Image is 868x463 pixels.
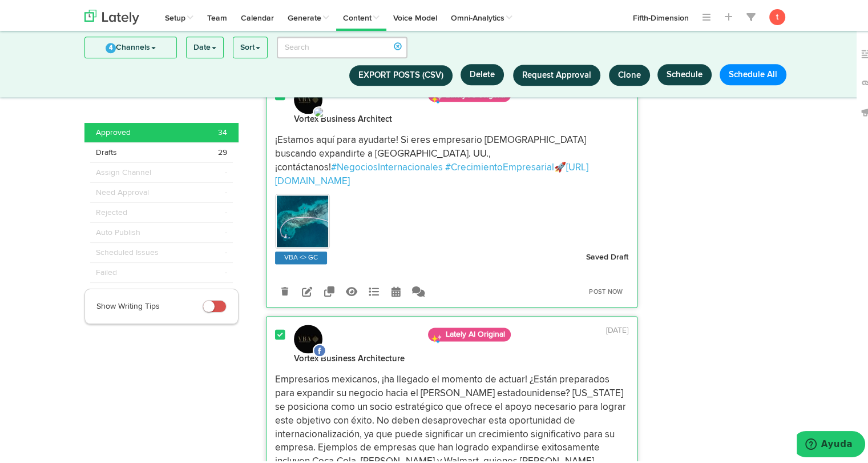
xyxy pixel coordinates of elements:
[106,41,116,51] span: 4
[275,133,588,170] span: ¡Estamos aquí para ayudarte! Si eres empresario [DEMOGRAPHIC_DATA] buscando expandirte a [GEOGRAP...
[225,265,227,276] span: -
[187,35,223,55] a: Date
[277,34,407,56] input: Search
[96,185,149,196] span: Need Approval
[294,322,322,351] img: picture
[282,250,320,261] a: VBA <> GC
[275,161,588,184] a: [URL][DOMAIN_NAME]
[233,35,267,55] a: Sort
[657,62,712,83] button: Schedule
[225,225,227,236] span: -
[96,300,160,308] span: Show Writing Tips
[445,161,554,170] a: #CrecimientoEmpresarial
[513,62,600,83] button: Request Approval
[583,282,628,298] a: Post Now
[85,35,176,55] a: 4Channels
[428,325,511,339] span: Lately AI Original
[431,91,442,103] img: sparkles.png
[96,165,151,176] span: Assign Channel
[277,193,328,245] img: A2csvhYQTHqABG8TN9vC
[618,69,641,77] span: Clone
[606,324,628,332] time: [DATE]
[609,62,650,83] button: Clone
[720,62,786,83] button: Schedule All
[96,125,131,136] span: Approved
[225,185,227,196] span: -
[96,265,117,276] span: Failed
[554,161,566,170] span: 🚀
[313,104,326,115] img: twitter-x.svg
[225,245,227,256] span: -
[586,251,628,259] strong: Saved Draft
[331,161,443,170] a: #NegociosInternacionales
[797,429,865,457] iframe: Abre un widget desde donde se puede obtener más información
[96,245,159,256] span: Scheduled Issues
[218,125,227,136] span: 34
[96,145,117,156] span: Drafts
[313,341,326,355] img: facebook.svg
[84,7,139,22] img: logo_lately_bg_light.svg
[218,145,227,156] span: 29
[225,205,227,216] span: -
[769,7,785,23] button: t
[96,225,140,236] span: Auto Publish
[294,113,392,121] strong: Vortex Business Architect
[96,205,127,216] span: Rejected
[349,63,453,83] button: Export Posts (CSV)
[225,165,227,176] span: -
[431,331,442,342] img: sparkles.png
[294,352,405,361] strong: Vortex Business Architecture
[294,83,322,111] img: -R9o2qis_normal.jpg
[461,62,504,83] button: Delete
[522,69,591,77] span: Request Approval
